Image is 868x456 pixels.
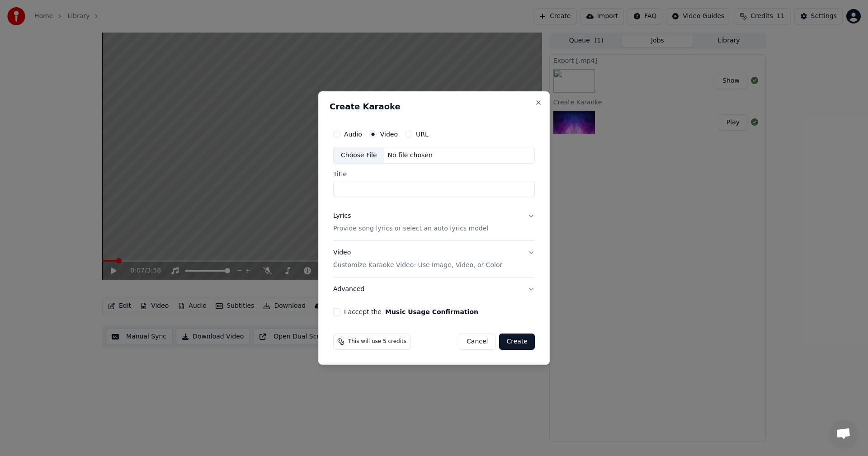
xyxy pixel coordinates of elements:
[330,103,538,111] h2: Create Karaoke
[333,171,535,178] label: Title
[333,212,351,221] div: Lyrics
[333,225,488,234] p: Provide song lyrics or select an auto lyrics model
[334,147,384,164] div: Choose File
[459,334,495,350] button: Cancel
[385,309,478,315] button: I accept the
[333,261,502,270] p: Customize Karaoke Video: Use Image, Video, or Color
[384,151,436,160] div: No file chosen
[416,131,429,137] label: URL
[499,334,535,350] button: Create
[333,277,535,301] button: Advanced
[344,309,478,315] label: I accept the
[348,338,406,345] span: This will use 5 credits
[333,205,535,241] button: LyricsProvide song lyrics or select an auto lyrics model
[344,131,362,137] label: Audio
[333,241,535,277] button: VideoCustomize Karaoke Video: Use Image, Video, or Color
[333,249,502,270] div: Video
[380,131,398,137] label: Video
